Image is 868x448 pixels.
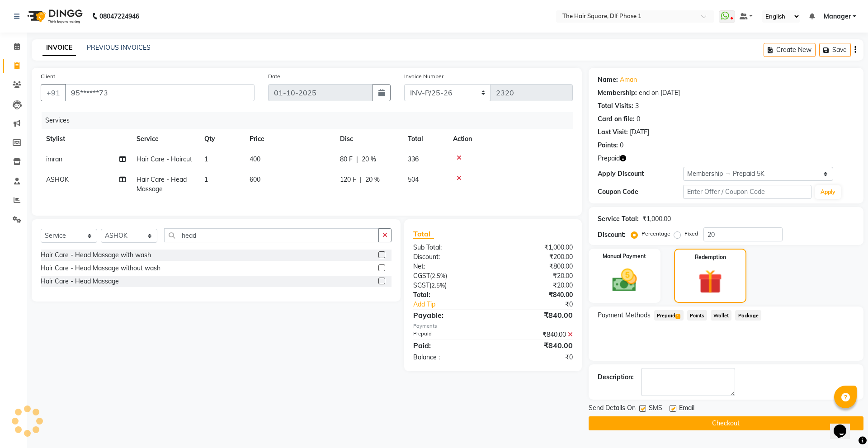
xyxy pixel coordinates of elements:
th: Stylist [41,129,131,149]
th: Service [131,129,199,149]
input: Enter Offer / Coupon Code [683,185,811,199]
span: 2.5% [432,272,445,279]
div: Hair Care - Head Massage [41,277,119,286]
div: Membership: [598,88,637,98]
label: Date [268,72,280,80]
div: end on [DATE] [639,88,680,98]
span: 504 [408,175,419,184]
span: 1 [675,314,680,319]
div: Net: [406,262,493,271]
span: Points [687,310,707,321]
b: 08047224946 [99,4,139,29]
div: 0 [620,141,623,150]
button: Save [819,43,851,57]
span: SMS [649,403,662,415]
span: 2.5% [431,282,445,289]
div: 3 [635,101,639,111]
div: Sub Total: [406,243,493,252]
div: Payments [413,322,573,330]
iframe: chat widget [830,412,859,439]
div: Description: [598,373,634,382]
a: Aman [620,75,637,85]
label: Manual Payment [603,252,646,260]
span: Email [679,403,694,415]
div: ( ) [406,281,493,290]
div: Card on file: [598,114,635,124]
span: Payment Methods [598,311,651,320]
span: 120 F [340,175,356,184]
input: Search by Name/Mobile/Email/Code [65,84,255,101]
a: INVOICE [42,40,76,56]
span: Hair Care - Head Massage [137,175,187,193]
div: ₹0 [493,353,579,362]
div: Paid: [406,340,493,351]
div: ₹840.00 [493,340,579,351]
div: ( ) [406,271,493,281]
div: Name: [598,75,618,85]
a: PREVIOUS INVOICES [87,43,151,52]
div: 0 [637,114,640,124]
label: Invoice Number [404,72,443,80]
div: Apply Discount [598,169,683,179]
div: Total Visits: [598,101,633,111]
span: 336 [408,155,419,163]
div: ₹20.00 [493,281,579,290]
div: Points: [598,141,618,150]
div: Last Visit: [598,127,628,137]
span: 400 [250,155,260,163]
th: Action [448,129,573,149]
span: Prepaid [598,154,620,163]
div: ₹0 [507,300,579,309]
div: Prepaid [406,330,493,340]
div: ₹200.00 [493,252,579,262]
img: _gift.svg [691,267,730,297]
span: | [360,175,362,184]
span: 1 [204,175,208,184]
label: Percentage [642,230,670,238]
input: Search or Scan [164,228,379,242]
span: 80 F [340,155,353,164]
span: Manager [824,12,851,21]
label: Client [41,72,55,80]
span: Prepaid [654,310,684,321]
th: Price [244,129,335,149]
span: imran [46,155,62,163]
span: ASHOK [46,175,69,184]
div: ₹1,000.00 [493,243,579,252]
span: 20 % [365,175,380,184]
button: +91 [41,84,66,101]
div: Hair Care - Head Massage without wash [41,264,160,273]
span: 20 % [362,155,376,164]
div: Discount: [598,230,626,240]
div: Balance : [406,353,493,362]
span: 600 [250,175,260,184]
span: 1 [204,155,208,163]
div: Services [42,112,580,129]
th: Disc [335,129,402,149]
div: Payable: [406,310,493,321]
div: ₹840.00 [493,330,579,340]
div: Coupon Code [598,187,683,197]
div: ₹840.00 [493,310,579,321]
th: Qty [199,129,244,149]
img: _cash.svg [604,266,645,295]
div: Service Total: [598,214,639,224]
th: Total [402,129,448,149]
a: Add Tip [406,300,507,309]
span: SGST [413,281,429,289]
span: Total [413,229,434,239]
span: CGST [413,272,430,280]
span: Package [735,310,761,321]
div: ₹20.00 [493,271,579,281]
label: Redemption [695,253,726,261]
div: [DATE] [630,127,649,137]
div: Hair Care - Head Massage with wash [41,250,151,260]
div: Total: [406,290,493,300]
span: Hair Care - Haircut [137,155,192,163]
label: Fixed [684,230,698,238]
button: Create New [764,43,816,57]
div: ₹840.00 [493,290,579,300]
span: | [356,155,358,164]
button: Checkout [589,416,863,430]
img: logo [23,4,85,29]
